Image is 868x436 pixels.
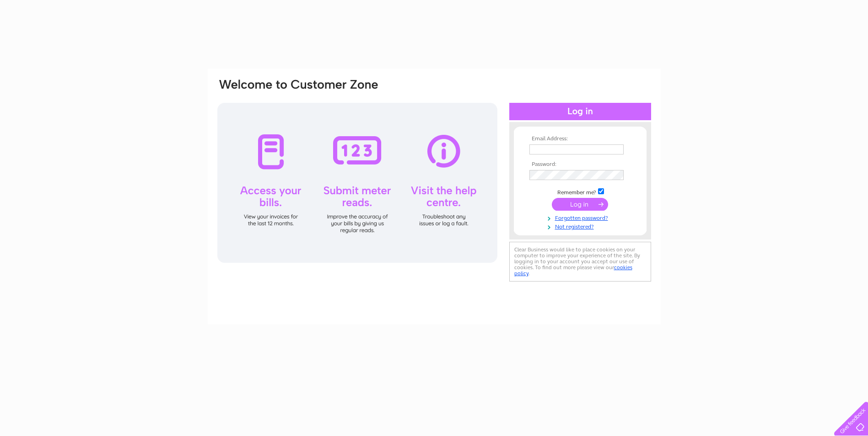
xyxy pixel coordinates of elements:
[514,264,632,276] a: cookies policy
[527,136,633,142] th: Email Address:
[529,222,633,230] a: Not registered?
[552,198,608,211] input: Submit
[509,242,651,282] div: Clear Business would like to place cookies on your computer to improve your experience of the sit...
[527,161,633,168] th: Password:
[527,187,633,196] td: Remember me?
[529,213,633,222] a: Forgotten password?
